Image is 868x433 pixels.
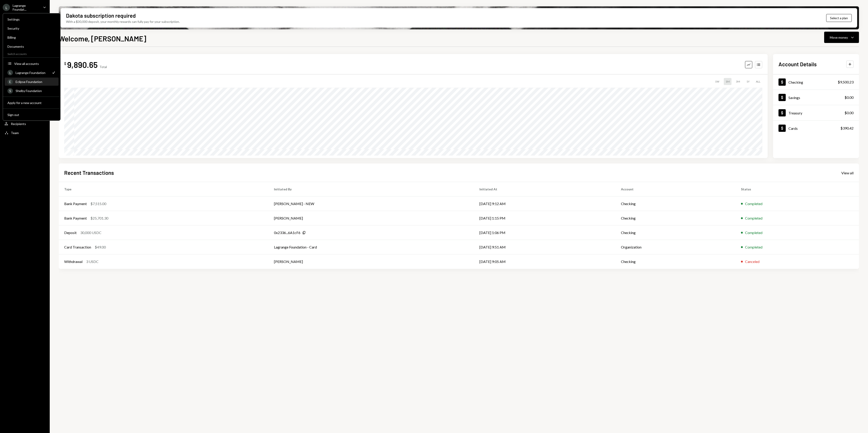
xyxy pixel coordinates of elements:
[616,196,736,211] td: Checking
[7,70,13,75] div: L
[3,129,47,137] a: Team
[269,211,474,225] td: [PERSON_NAME]
[745,259,759,264] div: Canceled
[90,215,108,221] div: $25,701.30
[7,101,56,105] div: Apply for a new account
[773,90,859,105] a: Savings$0.00
[754,78,762,85] div: ALL
[5,111,59,119] button: Sign out
[616,240,736,254] td: Organization
[778,60,817,68] h2: Account Details
[7,45,56,48] div: Documents
[66,12,136,19] div: Dakota subscription required
[3,120,47,128] a: Recipients
[59,182,269,196] th: Type
[474,240,616,254] td: [DATE] 9:51 AM
[269,254,474,269] td: [PERSON_NAME]
[11,131,19,135] div: Team
[824,32,859,43] button: Move money
[99,65,107,69] div: Total
[7,26,56,30] div: Security
[16,80,56,84] div: Eclipse Foundation
[734,78,742,85] div: 3M
[474,254,616,269] td: [DATE] 9:05 AM
[7,79,13,85] div: E
[745,215,762,221] div: Completed
[3,4,10,11] div: L
[474,196,616,211] td: [DATE] 9:12 AM
[11,122,26,126] div: Recipients
[64,169,114,176] h2: Recent Transactions
[16,89,56,93] div: Shelby Foundation
[773,121,859,136] a: Cards$390.42
[830,35,848,40] div: Move money
[616,225,736,240] td: Checking
[788,126,798,130] div: Cards
[826,14,852,22] button: Select a plan
[616,211,736,225] td: Checking
[59,34,146,43] h1: Welcome, [PERSON_NAME]
[7,113,56,117] div: Sign out
[773,74,859,90] a: Checking$9,500.23
[841,170,854,175] a: View all
[64,230,77,235] div: Deposit
[841,171,854,175] div: View all
[844,95,854,100] div: $0.00
[7,88,13,94] div: S
[5,60,59,68] button: View all accounts
[5,42,59,50] a: Documents
[474,211,616,225] td: [DATE] 1:15 PM
[844,110,854,116] div: $0.00
[95,244,106,250] div: $49.00
[616,254,736,269] td: Checking
[745,244,762,250] div: Completed
[274,230,300,235] div: 0x2336...6A1cF6
[3,51,60,56] div: Switch accounts
[616,182,736,196] th: Account
[80,230,101,235] div: 30,000 USDC
[269,196,474,211] td: [PERSON_NAME] - NEW
[5,99,59,107] button: Apply for a new account
[269,240,474,254] td: Lagrange Foundation - Card
[838,79,854,85] div: $9,500.23
[67,59,98,70] div: 9,890.65
[90,201,106,206] div: $7,515.00
[5,24,59,32] a: Security
[5,87,59,95] a: SShelby Foundation
[474,182,616,196] th: Initiated At
[66,19,180,24] div: With a $30,000 deposit, your monthly rewards can fully pay for your subscription.
[5,78,59,86] a: EEclipse Foundation
[7,35,56,39] div: Billing
[745,78,751,85] div: 1Y
[5,33,59,41] a: Billing
[474,225,616,240] td: [DATE] 1:06 PM
[840,125,854,131] div: $390.42
[64,215,87,221] div: Bank Payment
[16,71,49,75] div: Lagrange Foundation
[5,15,59,23] a: Settings
[64,244,91,250] div: Card Transaction
[745,201,762,206] div: Completed
[745,230,762,235] div: Completed
[788,111,802,115] div: Treasury
[14,62,56,66] div: View all accounts
[64,201,87,206] div: Bank Payment
[724,78,731,85] div: 1M
[713,78,721,85] div: 1W
[7,17,56,21] div: Settings
[773,105,859,120] a: Treasury$0.00
[736,182,859,196] th: Status
[788,95,800,100] div: Savings
[64,61,66,66] div: $
[64,259,83,264] div: Withdrawal
[86,259,99,264] div: 3 USDC
[788,80,803,84] div: Checking
[13,4,39,11] div: Lagrange Foundat...
[269,182,474,196] th: Initiated By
